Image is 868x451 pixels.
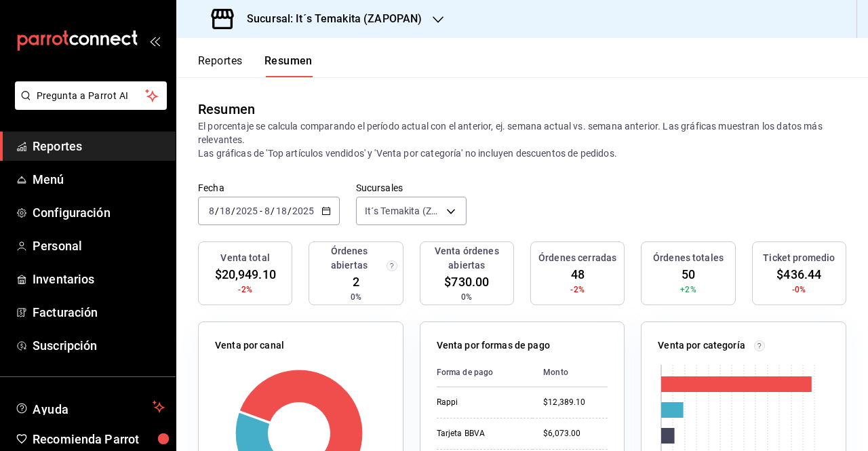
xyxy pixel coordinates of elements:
[538,251,616,265] h3: Órdenes cerradas
[264,54,313,77] button: Resumen
[33,270,165,288] span: Inventarios
[351,291,361,303] span: 0%
[275,205,288,216] input: --
[444,273,489,291] span: $730.00
[543,397,608,408] div: $12,389.10
[9,98,167,113] a: Pregunta a Parrot AI
[260,205,262,216] span: -
[33,303,165,321] span: Facturación
[198,54,313,77] div: navigation tabs
[315,244,383,273] h3: Órdenes abiertas
[215,338,284,353] p: Venta por canal
[763,251,835,265] h3: Ticket promedio
[792,283,806,296] span: -0%
[353,273,359,291] span: 2
[264,205,271,216] input: --
[33,336,165,355] span: Suscripción
[215,205,219,216] span: /
[231,205,235,216] span: /
[15,81,167,110] button: Pregunta a Parrot AI
[437,428,522,439] div: Tarjeta BBVA
[365,204,441,218] span: It´s Temakita (ZAPOPAN)
[236,11,422,27] h3: Sucursal: It´s Temakita (ZAPOPAN)
[426,244,508,273] h3: Venta órdenes abiertas
[532,358,608,387] th: Monto
[219,205,231,216] input: --
[33,237,165,255] span: Personal
[543,428,608,439] div: $6,073.00
[33,137,165,155] span: Reportes
[33,203,165,222] span: Configuración
[570,283,584,296] span: -2%
[198,119,846,160] p: El porcentaje se calcula comparando el período actual con el anterior, ej. semana actual vs. sema...
[149,35,160,46] button: open_drawer_menu
[461,291,472,303] span: 0%
[571,265,585,283] span: 48
[680,283,696,296] span: +2%
[682,265,695,283] span: 50
[437,358,533,387] th: Forma de pago
[653,251,724,265] h3: Órdenes totales
[198,54,243,77] button: Reportes
[220,251,269,265] h3: Venta total
[437,397,522,408] div: Rappi
[33,399,147,415] span: Ayuda
[356,183,467,193] label: Sucursales
[33,430,165,448] span: Recomienda Parrot
[198,99,255,119] div: Resumen
[208,205,215,216] input: --
[215,265,276,283] span: $20,949.10
[292,205,315,216] input: ----
[238,283,252,296] span: -2%
[288,205,292,216] span: /
[776,265,821,283] span: $436.44
[658,338,745,353] p: Venta por categoría
[271,205,275,216] span: /
[437,338,550,353] p: Venta por formas de pago
[37,89,146,103] span: Pregunta a Parrot AI
[235,205,258,216] input: ----
[33,170,165,189] span: Menú
[198,183,340,193] label: Fecha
